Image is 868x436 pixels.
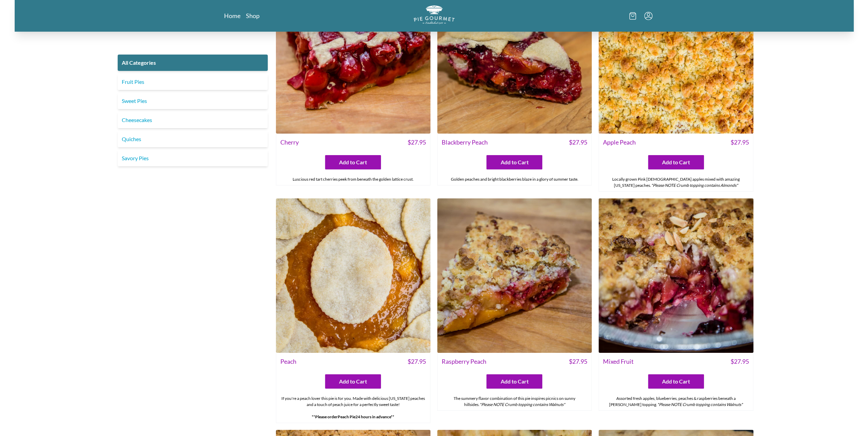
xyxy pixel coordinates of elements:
[118,150,268,166] a: Savory Pies
[731,357,749,366] span: $ 27.95
[731,138,749,147] span: $ 27.95
[408,357,426,366] span: $ 27.95
[442,138,488,147] span: Blackberry Peach
[500,158,528,166] span: Add to Cart
[662,377,690,386] span: Add to Cart
[486,374,542,389] button: Add to Cart
[276,393,430,423] div: If you're a peach lover this pie is for you. Made with delicious [US_STATE] peaches and a touch o...
[118,93,268,109] a: Sweet Pies
[651,183,738,188] em: *Please NOTE Crumb topping contains Almonds*
[479,402,565,407] em: *Please NOTE Crumb topping contains Walnuts*
[599,393,753,410] div: Assorted fresh apples, blueberries, peaches & raspberries beneath a [PERSON_NAME] topping.
[339,377,367,386] span: Add to Cart
[442,357,486,366] span: Raspberry Peach
[408,138,426,147] span: $ 27.95
[569,138,587,147] span: $ 27.95
[312,414,394,419] strong: **Please order 24 hours in advance**
[325,374,381,389] button: Add to Cart
[438,174,591,185] div: Golden peaches and bright blackberries blaze in a glory of summer taste.
[246,12,260,20] a: Shop
[118,55,268,71] a: All Categories
[325,155,381,169] button: Add to Cart
[603,357,634,366] span: Mixed Fruit
[276,198,430,353] img: Peach
[276,174,430,185] div: Luscious red tart cherries peek from beneath the golden lattice crust.
[224,12,240,20] a: Home
[437,198,592,353] img: Raspberry Peach
[438,393,591,410] div: The summery flavor combination of this pie inspires picnics on sunny hillsides.
[118,112,268,128] a: Cheesecakes
[657,402,743,407] em: *Please NOTE Crumb topping contains Walnuts*
[339,158,367,166] span: Add to Cart
[280,357,296,366] span: Peach
[338,414,355,419] strong: Peach Pie
[118,131,268,147] a: Quiches
[500,377,528,386] span: Add to Cart
[662,158,690,166] span: Add to Cart
[648,155,704,169] button: Add to Cart
[603,138,636,147] span: Apple Peach
[644,12,652,20] button: Menu
[414,5,455,24] img: logo
[414,5,455,26] a: Logo
[118,74,268,90] a: Fruit Pies
[599,198,753,353] img: Mixed Fruit
[648,374,704,389] button: Add to Cart
[599,174,753,191] div: Locally grown Pink [DEMOGRAPHIC_DATA] apples mixed with amazing [US_STATE] peaches.
[486,155,542,169] button: Add to Cart
[569,357,587,366] span: $ 27.95
[280,138,299,147] span: Cherry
